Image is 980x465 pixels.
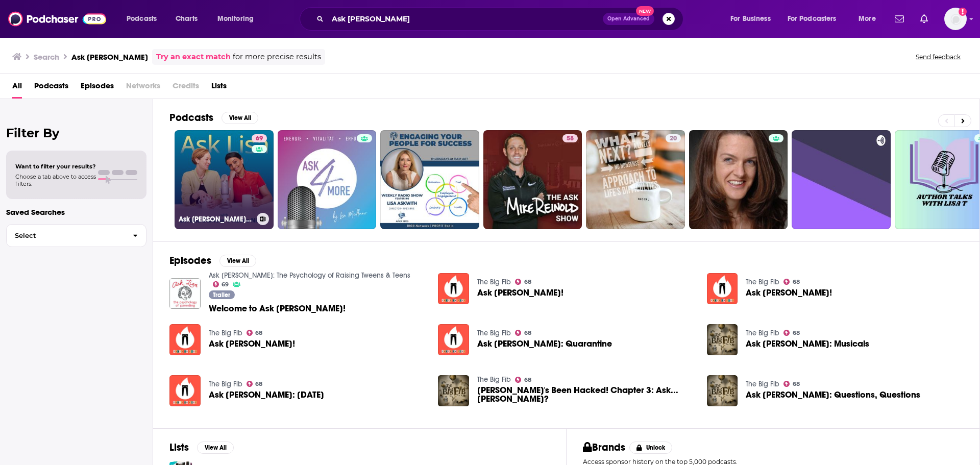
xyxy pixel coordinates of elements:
[169,11,204,27] a: Charts
[477,386,695,403] a: LISA's Been Hacked! Chapter 3: Ask... LISA?
[209,304,346,313] a: Welcome to Ask Lisa!
[8,9,106,29] img: Podchaser - Follow, Share and Rate Podcasts
[210,11,267,27] button: open menu
[213,292,230,298] span: Trailer
[707,273,738,304] img: Ask Lisa!
[12,78,22,99] span: All
[169,278,201,309] img: Welcome to Ask Lisa!
[438,324,469,355] a: Ask LISA: Quarantine
[438,273,469,304] img: Ask Lisa!
[34,78,68,99] a: Podcasts
[15,163,96,170] span: Want to filter your results?
[119,11,170,27] button: open menu
[746,390,920,399] a: Ask LISA: Questions, Questions
[173,78,199,99] span: Credits
[209,271,410,280] a: Ask Lisa: The Psychology of Raising Tweens & Teens
[6,126,146,140] h2: Filter By
[6,207,146,217] p: Saved Searches
[851,11,889,27] button: open menu
[793,280,800,284] span: 68
[222,282,229,287] span: 69
[438,375,469,406] img: LISA's Been Hacked! Chapter 3: Ask... LISA?
[562,134,578,142] a: 58
[524,378,531,382] span: 68
[477,339,612,348] span: Ask [PERSON_NAME]: Quarantine
[169,324,201,355] img: Ask Lisa!
[169,254,211,267] h2: Episodes
[793,331,800,335] span: 68
[247,330,263,336] a: 68
[603,13,654,25] button: Open AdvancedNew
[913,53,964,61] button: Send feedback
[6,224,146,247] button: Select
[723,11,783,27] button: open menu
[746,288,832,297] span: Ask [PERSON_NAME]!
[583,441,625,454] h2: Brands
[209,380,242,388] a: The Big Fib
[213,281,229,287] a: 69
[783,330,800,336] a: 68
[169,441,189,454] h2: Lists
[607,16,650,21] span: Open Advanced
[515,330,531,336] a: 68
[81,78,114,99] a: Episodes
[746,339,869,348] a: Ask LISA: Musicals
[783,381,800,387] a: 68
[959,8,967,16] svg: Add a profile image
[211,78,227,99] a: Lists
[176,12,198,26] span: Charts
[783,279,800,285] a: 68
[477,386,695,403] span: [PERSON_NAME]'s Been Hacked! Chapter 3: Ask... [PERSON_NAME]?
[197,442,234,454] button: View All
[175,130,274,229] a: 69Ask [PERSON_NAME]: The Psychology of Raising Tweens & Teens
[7,232,125,239] span: Select
[477,288,563,297] span: Ask [PERSON_NAME]!
[126,78,160,99] span: Networks
[71,52,148,62] h3: Ask [PERSON_NAME]
[328,11,603,27] input: Search podcasts, credits, & more...
[127,12,157,26] span: Podcasts
[483,130,582,229] a: 58
[746,390,920,399] span: Ask [PERSON_NAME]: Questions, Questions
[222,112,258,124] button: View All
[477,375,511,384] a: The Big Fib
[477,278,511,286] a: The Big Fib
[477,329,511,337] a: The Big Fib
[666,134,681,142] a: 20
[891,10,908,28] a: Show notifications dropdown
[707,375,738,406] img: Ask LISA: Questions, Questions
[477,288,563,297] a: Ask Lisa!
[670,134,677,144] span: 20
[707,324,738,355] img: Ask LISA: Musicals
[746,339,869,348] span: Ask [PERSON_NAME]: Musicals
[746,278,779,286] a: The Big Fib
[916,10,932,28] a: Show notifications dropdown
[515,279,531,285] a: 68
[944,8,967,30] span: Logged in as psamuelson01
[944,8,967,30] button: Show profile menu
[169,111,258,124] a: PodcastsView All
[15,173,96,187] span: Choose a tab above to access filters.
[567,134,574,144] span: 58
[859,12,876,26] span: More
[255,382,262,386] span: 68
[629,442,673,454] button: Unlock
[169,375,201,406] img: Ask Lisa: Halloween
[636,6,654,16] span: New
[209,304,346,313] span: Welcome to Ask [PERSON_NAME]!
[34,52,59,62] h3: Search
[247,381,263,387] a: 68
[524,280,531,284] span: 68
[788,12,837,26] span: For Podcasters
[209,329,242,337] a: The Big Fib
